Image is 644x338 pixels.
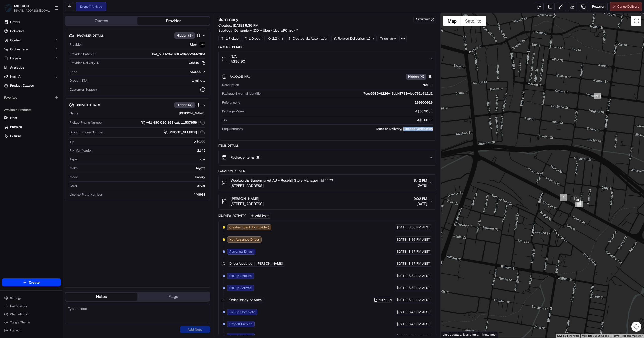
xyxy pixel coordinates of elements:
span: Engage [10,56,21,61]
button: Package Items (8) [219,149,436,165]
span: +61 480 020 263 ext. 11507959 [146,120,197,125]
a: Promise [4,125,59,129]
span: Hidden ( 4 ) [177,103,193,107]
span: A$9.68 [190,70,201,74]
span: API Documentation [48,73,81,78]
span: MILKRUN [379,298,392,302]
button: Notes [65,293,137,301]
span: Created (Sent To Provider) [229,225,269,230]
div: 2145 [94,148,205,153]
span: Hidden ( 2 ) [177,33,193,38]
span: Orders [10,20,20,24]
span: Make [70,166,78,171]
span: Package Info [230,75,251,79]
button: Notifications [2,303,61,310]
span: Pickup Arrived [229,286,252,290]
div: Package Details [218,45,436,49]
span: Map data ©2025 Google [582,334,609,337]
button: C6849 [189,61,205,65]
span: [DATE] [397,237,408,242]
a: Deliveries [2,27,61,35]
span: Woolworths Supermarket AU - Rosehill Store Manager [231,178,318,183]
span: Uber [190,42,197,47]
div: N/AA$36.90 [219,67,436,140]
span: Dynamic - (DD + Uber) (dss_cPCnzd) [234,28,295,33]
button: Settings [2,295,61,302]
button: Engage [2,54,61,62]
span: Driver Details [77,103,100,107]
div: 💻 [43,74,47,78]
span: 8:45 PM AEST [409,322,430,326]
span: Create [29,280,40,285]
button: CancelDelivery [610,2,642,11]
span: [DATE] [397,286,408,290]
span: [DATE] [414,183,427,188]
span: Analytics [10,65,24,70]
div: Created via Automation [286,35,330,42]
button: Quotes [65,17,137,25]
button: [PERSON_NAME][STREET_ADDRESS]9:02 PM[DATE] [219,193,436,209]
input: Got a question? Start typing here... [13,32,91,38]
button: Toggle fullscreen view [631,16,641,26]
a: Report a map error [622,334,642,337]
a: Returns [4,134,59,138]
span: N/A [231,54,245,59]
button: Returns [2,132,61,140]
span: Orchestrate [10,47,28,52]
button: Log out [2,327,61,334]
div: car [79,157,205,162]
div: 9 [577,201,583,207]
span: 8:37 PM AEST [409,261,430,266]
button: Toggle Theme [2,319,61,326]
span: Pylon [50,85,61,89]
span: Not Assigned Driver [229,237,259,242]
button: Add Event [249,213,271,219]
div: [PERSON_NAME] [80,111,205,116]
span: 8:36 PM AEST [409,225,430,230]
div: silver [79,184,205,188]
button: MILKRUNMILKRUN[EMAIL_ADDRESS][DOMAIN_NAME] [2,2,52,14]
span: 8:36 PM AEST [409,237,430,242]
div: delivery [378,35,398,42]
button: Show satellite imagery [461,16,486,26]
span: [DATE] [397,225,408,230]
div: Available Products [2,106,61,114]
span: Driver Updated [229,261,252,266]
span: Reference Id [222,100,240,105]
button: Control [2,36,61,44]
div: 1 Pickup [218,35,241,42]
div: Meet on Delivery, Pincode Verification [245,127,433,131]
div: 📗 [5,74,9,78]
button: Map camera controls [631,322,641,332]
span: 1123 [325,178,333,182]
span: [DATE] [397,310,408,314]
span: Requirements [222,127,243,131]
span: [DATE] [397,322,408,326]
span: [EMAIL_ADDRESS][DOMAIN_NAME] [14,9,50,13]
span: Price [70,70,77,74]
a: +61 480 020 263 ext. 11507959 [141,120,205,125]
div: A$0.00 [76,140,205,144]
div: We're available if you need us! [17,53,64,57]
button: Hidden (4) [174,102,202,108]
div: Delivery Activity [218,214,246,218]
span: [DATE] [397,261,408,266]
div: 8 [560,194,567,201]
button: Hidden (4) [406,73,433,80]
span: [DATE] 8:36 PM [233,23,258,28]
a: 💻API Documentation [41,71,83,80]
div: Location Details [218,169,436,173]
button: N/AA$36.90 [219,51,436,67]
div: A$0.00 [417,118,433,122]
button: Create [2,278,61,286]
button: Provider DetailsHidden (2) [69,31,206,40]
span: Cancel Delivery [617,4,640,9]
button: Keyboard shortcuts [557,334,579,338]
a: [PHONE_NUMBER] [164,130,205,135]
p: Welcome 👋 [5,20,92,28]
span: Dropoff ETA [70,78,87,83]
span: Pickup Phone Number [70,120,103,125]
button: Promise [2,123,61,131]
button: Provider [137,17,209,25]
